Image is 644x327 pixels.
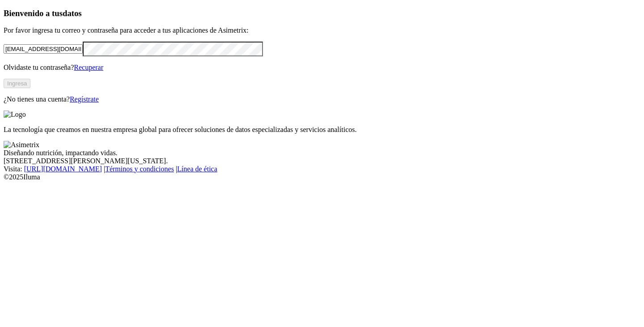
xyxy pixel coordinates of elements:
[105,165,174,173] a: Términos y condiciones
[177,165,217,173] a: Línea de ética
[74,64,103,71] a: Recuperar
[4,165,640,173] div: Visita : | |
[4,8,640,18] h3: Bienvenido a tus
[4,141,39,149] img: Asimetrix
[4,110,26,119] img: Logo
[4,95,640,103] p: ¿No tienes una cuenta?
[4,149,640,157] div: Diseñando nutrición, impactando vidas.
[4,79,30,88] button: Ingresa
[70,95,99,103] a: Regístrate
[24,165,102,173] a: [URL][DOMAIN_NAME]
[4,26,640,34] p: Por favor ingresa tu correo y contraseña para acceder a tus aplicaciones de Asimetrix:
[4,173,640,181] div: © 2025 Iluma
[4,64,640,72] p: Olvidaste tu contraseña?
[4,157,640,165] div: [STREET_ADDRESS][PERSON_NAME][US_STATE].
[4,126,640,134] p: La tecnología que creamos en nuestra empresa global para ofrecer soluciones de datos especializad...
[4,44,83,54] input: Tu correo
[63,8,82,18] span: datos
